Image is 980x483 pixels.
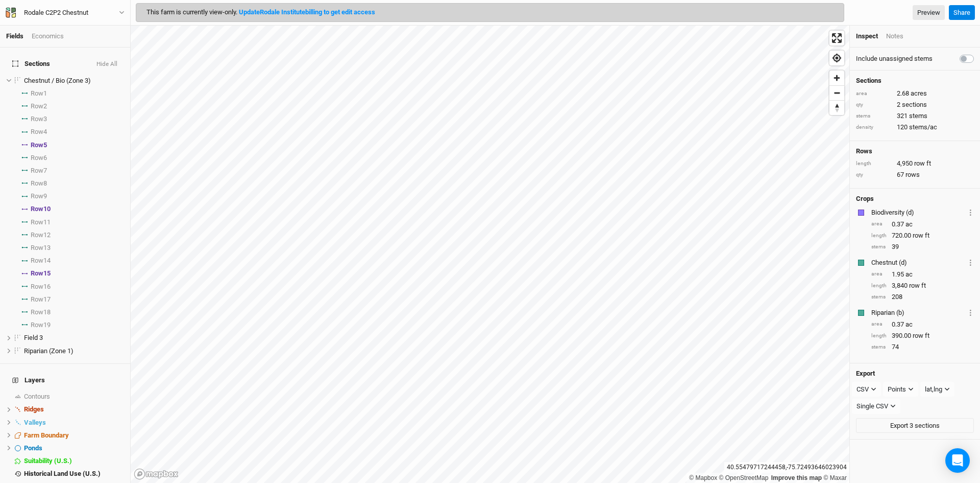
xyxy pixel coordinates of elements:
[24,470,101,477] span: Historical Land Use (U.S.)
[871,220,887,228] div: area
[5,7,125,18] button: Rodale C2P2 Chestnut
[967,206,974,218] button: Crop Usage
[871,320,887,328] div: area
[913,5,945,20] a: Preview
[909,123,937,132] span: stems/ac
[24,457,124,465] div: Suitability (U.S.)
[856,101,892,109] div: qty
[6,370,124,390] h4: Layers
[871,232,887,240] div: length
[856,370,974,378] h4: Export
[871,343,887,351] div: stems
[829,101,844,115] span: Reset bearing to north
[886,32,903,41] div: Notes
[925,384,942,395] div: lat,lng
[902,100,927,109] span: sections
[31,102,47,110] span: Row 2
[31,321,51,329] span: Row 19
[31,269,51,278] span: Row 15
[856,111,974,121] div: 321
[856,89,974,98] div: 2.68
[856,123,974,132] div: 120
[905,270,913,279] span: ac
[823,474,847,481] a: Maxar
[829,71,844,85] button: Zoom in
[920,382,954,397] button: lat,lng
[856,100,974,109] div: 2
[856,170,974,179] div: 67
[146,8,375,16] span: This farm is currently view-only.
[856,124,892,131] div: density
[24,405,44,413] span: Ridges
[856,90,892,98] div: area
[871,243,887,251] div: stems
[829,51,844,65] button: Find my location
[871,270,887,278] div: area
[909,281,926,290] span: row ft
[239,8,375,16] a: UpdateRodale Institutebilling to get edit access
[871,258,965,267] div: Chestnut (d)
[871,320,974,329] div: 0.37
[909,111,927,121] span: stems
[31,141,47,149] span: Row 5
[856,160,892,168] div: length
[771,474,822,481] a: Improve this map
[856,418,974,433] button: Export 3 sections
[31,231,51,239] span: Row 12
[871,282,887,290] div: length
[914,159,931,168] span: row ft
[949,5,975,20] button: Share
[871,292,974,302] div: 208
[24,347,124,355] div: Riparian (Zone 1)
[24,347,73,355] span: Riparian (Zone 1)
[856,32,878,41] div: Inspect
[24,77,124,85] div: Chestnut / Bio (Zone 3)
[24,431,69,439] span: Farm Boundary
[852,399,900,414] button: Single CSV
[945,448,970,473] div: Open Intercom Messenger
[24,431,124,440] div: Farm Boundary
[905,170,920,179] span: rows
[24,334,124,342] div: Field 3
[871,231,974,240] div: 720.00
[12,60,50,68] span: Sections
[856,159,974,168] div: 4,950
[888,384,906,395] div: Points
[724,462,849,473] div: 40.55479717244458 , -75.72493646023904
[32,32,64,41] div: Economics
[856,147,974,155] h4: Rows
[31,257,51,265] span: Row 14
[856,401,888,411] div: Single CSV
[134,468,179,480] a: Mapbox logo
[31,128,47,136] span: Row 4
[31,192,47,200] span: Row 9
[911,89,927,98] span: acres
[31,308,51,316] span: Row 18
[689,474,717,481] a: Mapbox
[24,470,124,478] div: Historical Land Use (U.S.)
[131,26,849,483] canvas: Map
[24,444,124,452] div: Ponds
[829,100,844,115] button: Reset bearing to north
[871,242,974,251] div: 39
[871,308,965,317] div: Riparian (b)
[967,307,974,318] button: Crop Usage
[31,179,47,188] span: Row 8
[829,85,844,100] button: Zoom out
[31,244,51,252] span: Row 13
[24,393,124,401] div: Contours
[871,293,887,301] div: stems
[905,320,913,329] span: ac
[719,474,769,481] a: OpenStreetMap
[913,231,929,240] span: row ft
[24,419,124,427] div: Valleys
[31,89,47,98] span: Row 1
[883,382,918,397] button: Points
[856,54,933,63] label: Include unassigned stems
[871,342,974,352] div: 74
[24,444,42,452] span: Ponds
[913,331,929,340] span: row ft
[856,384,869,395] div: CSV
